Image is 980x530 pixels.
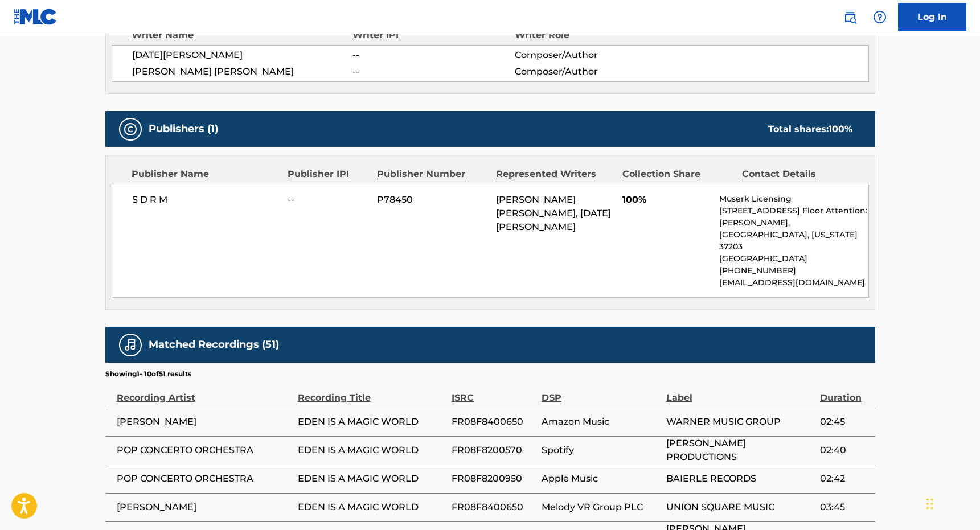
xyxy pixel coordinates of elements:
[820,472,870,486] span: 02:42
[132,193,280,207] span: S D R M
[124,122,137,136] img: Publishers
[515,65,662,79] span: Composer/Author
[352,28,515,42] div: Writer IPI
[298,443,446,457] span: EDEN IS A MAGIC WORLD
[105,369,191,379] p: Showing 1 - 10 of 51 results
[898,3,966,31] a: Log In
[132,28,353,42] div: Writer Name
[542,379,661,405] div: DSP
[829,124,852,134] span: 100 %
[719,193,868,205] p: Muserk Licensing
[288,193,368,207] span: --
[452,443,536,457] span: FR08F8200570
[117,415,292,429] span: [PERSON_NAME]
[719,277,868,289] p: [EMAIL_ADDRESS][DOMAIN_NAME]
[117,443,292,457] span: POP CONCERTO ORCHESTRA
[719,229,868,253] p: [GEOGRAPHIC_DATA], [US_STATE] 37203
[132,65,353,79] span: [PERSON_NAME] [PERSON_NAME]
[542,415,661,429] span: Amazon Music
[666,500,814,514] span: UNION SQUARE MUSIC
[117,472,292,486] span: POP CONCERTO ORCHESTRA
[719,253,868,265] p: [GEOGRAPHIC_DATA]
[820,443,870,457] span: 02:40
[298,415,446,429] span: EDEN IS A MAGIC WORLD
[298,472,446,486] span: EDEN IS A MAGIC WORLD
[452,500,536,514] span: FR08F8400650
[719,205,868,229] p: [STREET_ADDRESS] Floor Attention: [PERSON_NAME],
[298,500,446,514] span: EDEN IS A MAGIC WORLD
[768,122,852,136] div: Total shares:
[839,6,862,28] a: Public Search
[820,500,870,514] span: 03:45
[124,338,137,352] img: Matched Recordings
[666,415,814,429] span: WARNER MUSIC GROUP
[719,265,868,277] p: [PHONE_NUMBER]
[298,379,446,405] div: Recording Title
[868,6,891,28] div: Help
[132,48,353,62] span: [DATE][PERSON_NAME]
[352,65,514,79] span: --
[496,167,614,181] div: Represented Writers
[622,167,733,181] div: Collection Share
[452,379,536,405] div: ISRC
[117,500,292,514] span: [PERSON_NAME]
[666,437,814,464] span: [PERSON_NAME] PRODUCTIONS
[377,167,487,181] div: Publisher Number
[873,10,887,24] img: help
[132,167,279,181] div: Publisher Name
[377,193,487,207] span: P78450
[542,472,661,486] span: Apple Music
[820,415,870,429] span: 02:45
[149,122,218,135] h5: Publishers (1)
[452,472,536,486] span: FR08F8200950
[352,48,514,62] span: --
[622,193,711,207] span: 100%
[926,487,933,521] div: Drag
[496,194,611,232] span: [PERSON_NAME] [PERSON_NAME], [DATE][PERSON_NAME]
[923,475,980,530] iframe: Chat Widget
[742,167,852,181] div: Contact Details
[288,167,368,181] div: Publisher IPI
[843,10,857,24] img: search
[14,9,58,25] img: MLC Logo
[666,379,814,405] div: Label
[542,500,661,514] span: Melody VR Group PLC
[117,379,292,405] div: Recording Artist
[515,48,662,62] span: Composer/Author
[666,472,814,486] span: BAIERLE RECORDS
[515,28,662,42] div: Writer Role
[452,415,536,429] span: FR08F8400650
[149,338,279,351] h5: Matched Recordings (51)
[820,379,870,405] div: Duration
[542,443,661,457] span: Spotify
